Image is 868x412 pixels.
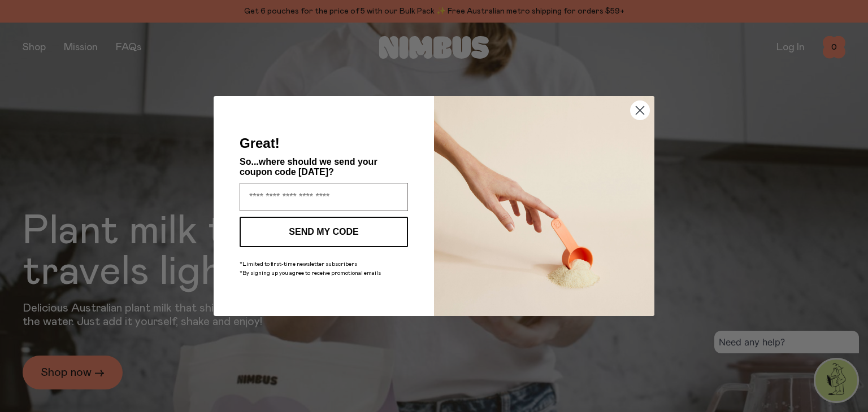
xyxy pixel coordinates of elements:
[630,100,650,120] button: Close dialog
[240,217,408,247] button: SEND MY CODE
[240,183,408,211] input: Enter your email address
[240,270,381,276] span: *By signing up you agree to receive promotional emails
[240,135,280,151] span: Great!
[434,96,654,316] img: c0d45117-8e62-4a02-9742-374a5db49d45.jpeg
[240,157,377,177] span: So...where should we send your coupon code [DATE]?
[240,261,357,267] span: *Limited to first-time newsletter subscribers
